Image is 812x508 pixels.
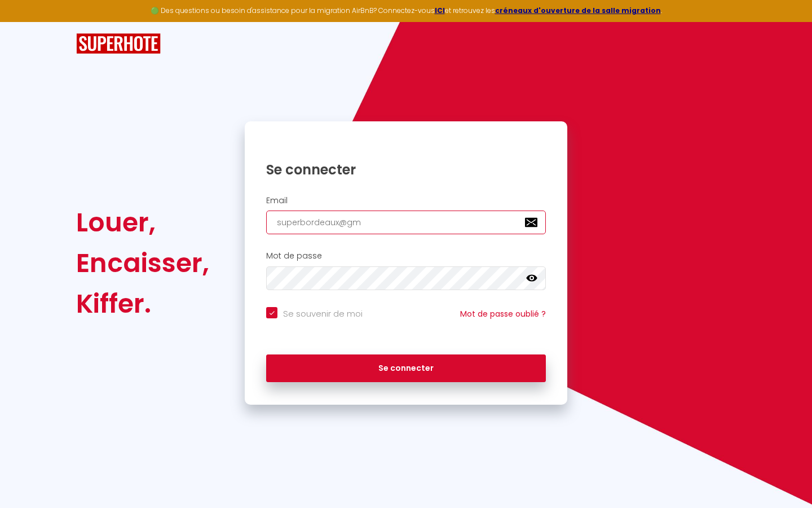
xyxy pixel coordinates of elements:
[266,211,546,234] input: Ton Email
[76,202,209,243] div: Louer,
[266,161,546,178] h1: Se connecter
[460,308,546,319] a: Mot de passe oublié ?
[266,354,546,383] button: Se connecter
[495,6,661,15] a: créneaux d'ouverture de la salle migration
[76,283,209,324] div: Kiffer.
[76,243,209,283] div: Encaisser,
[266,251,546,261] h2: Mot de passe
[435,6,445,15] a: ICI
[266,196,546,205] h2: Email
[76,33,161,54] img: SuperHote logo
[9,5,43,38] button: Ouvrir le widget de chat LiveChat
